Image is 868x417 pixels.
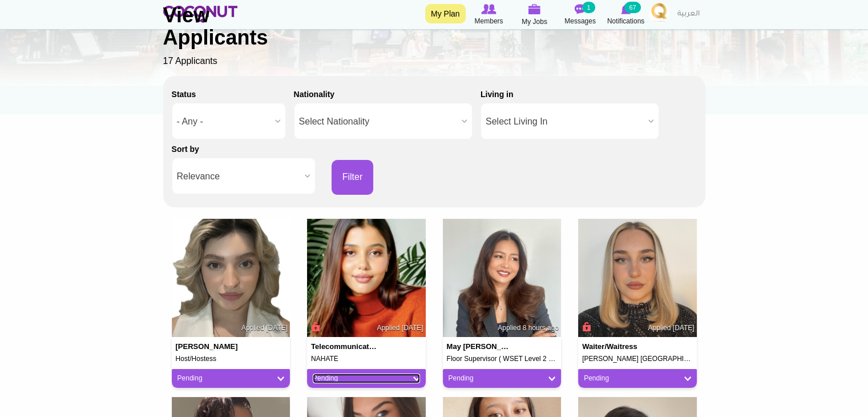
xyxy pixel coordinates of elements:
label: Status [172,89,196,100]
img: May Chue's picture [443,219,562,338]
a: Pending [584,374,691,383]
span: Relevance [177,158,300,195]
button: Filter [332,160,374,195]
span: Connect to Unlock the Profile [309,321,320,332]
a: Pending [313,374,420,383]
h4: [PERSON_NAME] [176,343,242,351]
img: Nikoleta Vulku's picture [578,219,697,338]
h4: Telecommunication Assistant [311,343,377,351]
label: Living in [481,89,514,100]
span: Select Living In [486,103,644,140]
label: Sort by [172,143,199,155]
h5: Floor Supervisor ( WSET Level 2 For Wine Certified) [447,355,558,363]
label: Nationality [294,89,335,100]
img: Nahid Mahboubi's picture [307,219,426,338]
a: Pending [177,374,285,383]
h1: View Applicants [163,4,306,49]
span: Select Nationality [299,103,457,140]
h5: Host/Hostess [176,355,286,363]
h5: [PERSON_NAME] [GEOGRAPHIC_DATA] [582,355,693,363]
h4: May [PERSON_NAME] [447,343,513,351]
span: - Any - [177,103,271,140]
h4: Waiter/Waitress [582,343,648,351]
h5: NAHATÉ [311,355,422,363]
img: Anastasia Grebennikova's picture [172,219,290,338]
span: Connect to Unlock the Profile [580,321,591,332]
a: Pending [449,374,556,383]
